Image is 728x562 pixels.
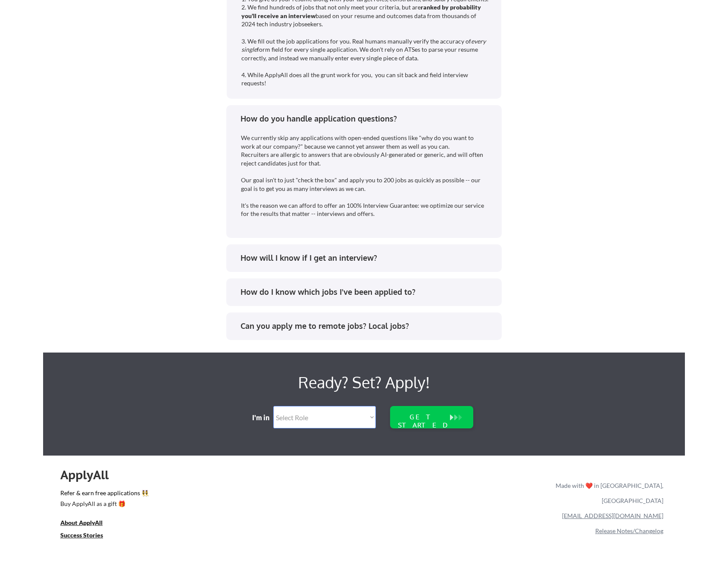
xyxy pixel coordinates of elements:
[552,478,663,508] div: Made with ❤️ in [GEOGRAPHIC_DATA], [GEOGRAPHIC_DATA]
[241,3,482,19] strong: ranked by probability you'll receive an interview
[60,490,375,499] a: Refer & earn free applications 👯‍♀️
[241,253,494,263] div: How will I know if I get an interview?
[60,499,147,510] a: Buy ApplyAll as a gift 🎁
[241,287,494,297] div: How do I know which jobs I've been applied to?
[164,370,564,395] div: Ready? Set? Apply!
[60,531,115,541] a: Success Stories
[241,321,494,331] div: Can you apply me to remote jobs? Local jobs?
[241,134,488,218] div: We currently skip any applications with open-ended questions like "why do you want to work at our...
[60,468,119,482] div: ApplyAll
[60,518,115,529] a: About ApplyAll
[241,113,494,124] div: How do you handle application questions?
[252,413,275,422] div: I'm in
[595,527,663,534] a: Release Notes/Changelog
[60,501,147,507] div: Buy ApplyAll as a gift 🎁
[60,519,103,526] u: About ApplyAll
[60,531,103,539] u: Success Stories
[562,512,663,519] a: [EMAIL_ADDRESS][DOMAIN_NAME]
[396,413,451,429] div: GET STARTED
